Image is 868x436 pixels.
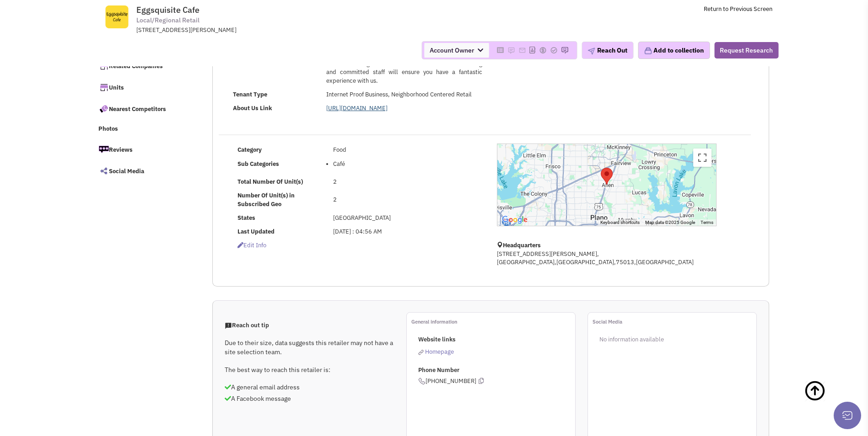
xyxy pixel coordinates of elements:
b: Category [237,146,262,154]
p: General information [411,317,575,326]
a: Units [94,78,194,97]
div: Eggsquisite Cafe [597,164,616,188]
a: Social Media [94,161,194,181]
a: Return to Previous Screen [704,5,772,13]
td: 2 [330,189,485,211]
p: The best way to reach this retailer is: [225,365,394,374]
td: [DATE] : 04:56 AM [330,225,485,239]
b: About Us Link [233,104,272,112]
img: Please add to your accounts [561,47,568,54]
img: plane.png [588,48,595,55]
span: Eggsquisite Cafe is locally owned and operated. We specialize in breakfast and lunch. We take pri... [326,43,482,85]
img: Google [500,214,530,226]
button: Keyboard shortcuts [600,219,640,226]
td: Food [330,144,485,157]
button: Reach Out [582,42,633,59]
p: A Facebook message [225,394,394,403]
a: Homepage [418,348,454,356]
a: Photos [94,121,194,138]
span: [PHONE_NUMBER] [418,377,484,385]
button: Toggle fullscreen view [693,149,712,167]
b: Last Updated [237,228,275,235]
li: Café [333,160,482,169]
b: Number Of Unit(s) in Subscribed Geo [237,191,295,208]
img: Please add to your accounts [550,47,557,54]
img: reachlinkicon.png [418,350,424,355]
td: Internet Proof Business, Neighborhood Centered Retail [323,88,485,101]
b: Sub Categories [237,160,279,168]
a: Nearest Competitors [94,99,194,118]
p: Due to their size, data suggests this retailer may not have a site selection team. [225,338,394,356]
button: Request Research [714,42,778,58]
p: Social Media [593,317,756,326]
a: Terms [701,220,713,225]
span: Account Owner [424,43,489,58]
img: icon-phone.png [418,378,426,385]
p: A general email address [225,383,394,392]
p: Website links [418,335,575,344]
span: Map data ©2025 Google [645,220,695,225]
td: 2 [330,175,485,189]
a: Reviews [94,140,194,159]
b: Headquarters [503,241,541,249]
b: States [237,214,255,222]
span: Homepage [425,348,454,356]
img: Please add to your accounts [539,47,546,54]
button: Add to collection [638,42,710,59]
b: Total Number Of Unit(s) [237,178,303,186]
img: Please add to your accounts [507,47,515,54]
td: [GEOGRAPHIC_DATA] [330,211,485,225]
div: [STREET_ADDRESS][PERSON_NAME] [136,26,375,35]
p: Phone Number [418,366,575,375]
p: [STREET_ADDRESS][PERSON_NAME], [GEOGRAPHIC_DATA],[GEOGRAPHIC_DATA],75013,[GEOGRAPHIC_DATA] [497,250,717,267]
span: Edit info [237,241,266,249]
span: Reach out tip [225,321,269,329]
b: Tenant Type [233,90,267,98]
img: Please add to your accounts [518,47,526,54]
a: Back To Top [804,371,850,430]
a: Open this area in Google Maps (opens a new window) [500,214,530,226]
span: Eggsquisite Cafe [136,5,199,15]
span: Local/Regional Retail [136,16,199,25]
span: No information available [599,335,664,343]
a: [URL][DOMAIN_NAME] [326,104,388,112]
img: icon-collection-lavender.png [644,47,652,55]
